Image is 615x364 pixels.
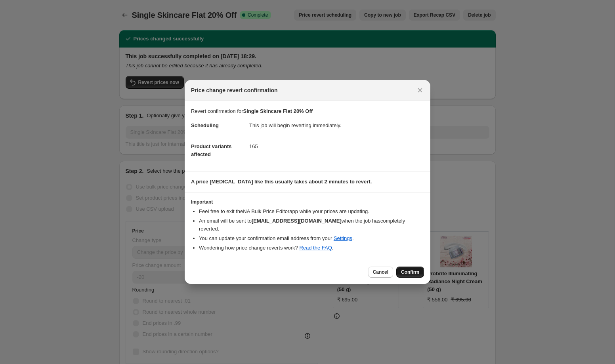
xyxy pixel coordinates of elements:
a: Settings [334,235,352,241]
span: Product variants affected [191,143,232,157]
span: Scheduling [191,122,219,128]
li: You can update your confirmation email address from your . [199,234,424,242]
li: An email will be sent to when the job has completely reverted . [199,217,424,233]
button: Cancel [368,267,393,278]
li: Wondering how price change reverts work? . [199,244,424,252]
b: [EMAIL_ADDRESS][DOMAIN_NAME] [252,218,342,224]
b: A price [MEDICAL_DATA] like this usually takes about 2 minutes to revert. [191,179,372,185]
dd: This job will begin reverting immediately. [249,115,424,136]
p: Revert confirmation for [191,107,424,115]
button: Confirm [396,267,424,278]
span: Price change revert confirmation [191,86,278,94]
dd: 165 [249,136,424,157]
span: Cancel [373,269,388,275]
span: Confirm [401,269,419,275]
li: Feel free to exit the NA Bulk Price Editor app while your prices are updating. [199,208,424,215]
a: Read the FAQ [299,245,332,251]
b: Single Skincare Flat 20% Off [243,108,313,114]
button: Close [414,85,426,96]
h3: Important [191,199,424,205]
